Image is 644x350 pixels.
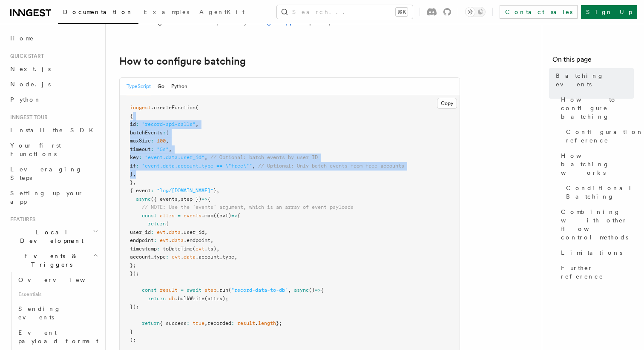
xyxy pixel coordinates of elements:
span: async [294,287,309,293]
span: result [237,320,255,326]
a: Documentation [58,3,138,24]
button: Go [158,78,164,95]
a: AgentKit [194,3,250,23]
a: Install the SDK [7,122,100,138]
a: Combining with other flow control methods [558,204,634,245]
span: : [231,320,234,326]
span: { [166,221,169,227]
span: { success [160,320,187,326]
a: Limitations [558,245,634,260]
span: . [166,229,169,235]
span: data [169,229,181,235]
span: : [157,246,160,252]
span: , [252,163,255,169]
span: user_id [130,229,151,235]
span: : [136,163,139,169]
span: Further reference [561,264,634,281]
span: Quick start [7,53,44,60]
span: = [181,287,184,293]
span: { event [130,188,151,193]
span: const [142,213,157,219]
button: Python [171,78,187,95]
span: } [130,179,133,185]
span: .account_type [195,254,234,260]
button: Local Development [7,225,100,248]
a: Further reference [558,260,634,284]
span: timeout [130,146,151,152]
span: .user_id [181,229,204,235]
a: How batching works [558,148,634,180]
span: toDateTime [163,246,193,252]
span: } [213,188,216,193]
span: Combining with other flow control methods [561,208,634,242]
a: How to configure batching [119,55,246,67]
span: Overview [18,276,106,283]
span: Essentials [15,287,100,301]
a: How to configure batching [558,92,634,124]
span: "record-api-calls" [142,121,195,127]
span: ); [130,337,136,343]
span: () [309,287,315,293]
span: , [204,229,207,235]
span: How to configure batching [561,95,634,121]
span: }); [130,304,139,310]
span: Your first Functions [10,142,61,157]
span: { [237,213,240,219]
span: How batching works [561,151,634,177]
span: Limitations [561,248,622,257]
span: Leveraging Steps [10,166,82,181]
span: true [193,320,204,326]
span: , [178,196,181,202]
span: : [154,237,157,243]
span: => [201,196,207,202]
span: }); [130,270,139,276]
button: TypeScript [126,78,151,95]
a: Home [7,31,100,46]
span: , [204,320,207,326]
span: . [181,254,184,260]
button: Toggle dark mode [465,7,486,17]
span: AgentKit [199,9,244,15]
span: return [148,221,166,227]
span: { [321,287,324,293]
span: }; [276,320,282,326]
span: : [163,130,166,136]
span: key [130,154,139,160]
span: Batching events [556,71,634,88]
span: = [178,213,181,219]
span: Setting up your app [10,190,83,205]
a: Next.js [7,61,100,77]
span: => [231,213,237,219]
a: Event payload format [15,325,100,349]
span: result [160,287,178,293]
span: : [151,229,154,235]
span: if [130,163,136,169]
span: => [315,287,321,293]
span: : [139,154,142,160]
span: : [187,320,190,326]
span: timestamp [130,246,157,252]
span: "event.data.user_id" [145,154,204,160]
span: evt [195,246,204,252]
a: Conditional Batching [563,180,634,204]
span: await [187,287,201,293]
span: Local Development [7,228,93,245]
span: Install the SDK [10,127,98,134]
span: , [169,146,172,152]
span: , [288,287,291,293]
span: return [148,296,166,302]
span: return [142,320,160,326]
span: .map [201,213,213,219]
span: Examples [144,9,189,15]
span: async [136,196,151,202]
span: attrs [160,213,175,219]
span: "event.data.account_type == \"free\"" [142,163,252,169]
span: ( [228,287,231,293]
kbd: ⌘K [396,8,408,16]
a: Contact sales [500,5,578,19]
span: Configuration reference [566,128,644,145]
span: .bulkWrite [175,296,204,302]
span: } [130,171,133,177]
span: evt [157,229,166,235]
span: , [216,246,219,252]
